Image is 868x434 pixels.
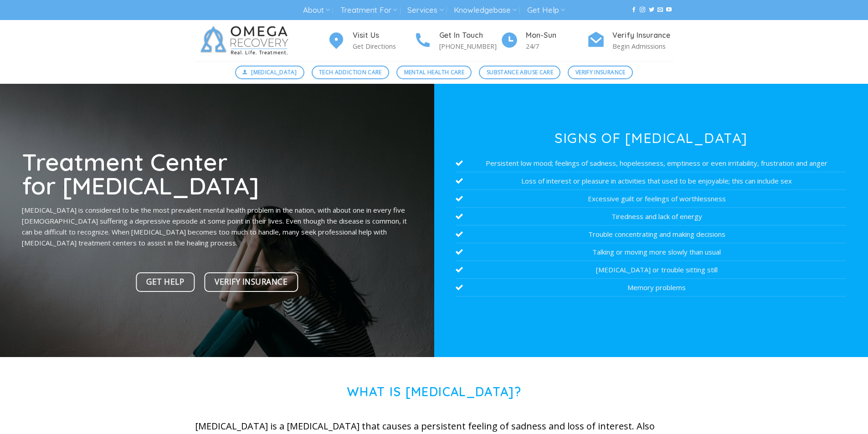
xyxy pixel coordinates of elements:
[353,30,414,41] h4: Visit Us
[527,2,565,19] a: Get Help
[312,66,390,79] a: Tech Addiction Care
[454,2,517,19] a: Knowledgebase
[215,276,288,288] span: Verify Insurance
[612,41,673,51] p: Begin Admissions
[319,68,382,77] span: Tech Addiction Care
[251,68,297,77] span: [MEDICAL_DATA]
[146,276,184,288] span: Get Help
[404,68,464,77] span: Mental Health Care
[195,384,673,399] h1: What is [MEDICAL_DATA]?
[526,41,587,51] p: 24/7
[204,272,298,292] a: Verify Insurance
[612,30,673,41] h4: Verify Insurance
[456,172,846,190] li: Loss of interest or pleasure in activities that used to be enjoyable; this can include sex
[526,30,587,41] h4: Mon-Sun
[456,243,846,261] li: Talking or moving more slowly than usual
[456,154,846,172] li: Persistent low mood; feelings of sadness, hopelessness, emptiness or even irritability, frustrati...
[439,41,500,51] p: [PHONE_NUMBER]
[456,225,846,243] li: Trouble concentrating and making decisions
[407,2,443,19] a: Services
[235,66,304,79] a: [MEDICAL_DATA]
[22,204,412,248] p: [MEDICAL_DATA] is considered to be the most prevalent mental health problem in the nation, with a...
[22,150,412,198] h1: Treatment Center for [MEDICAL_DATA]
[396,66,472,79] a: Mental Health Care
[439,30,500,41] h4: Get In Touch
[340,2,397,19] a: Treatment For
[568,66,633,79] a: Verify Insurance
[487,68,553,77] span: Substance Abuse Care
[456,131,846,145] h3: Signs of [MEDICAL_DATA]
[136,272,195,292] a: Get Help
[456,261,846,279] li: [MEDICAL_DATA] or trouble sitting still
[631,7,637,13] a: Follow on Facebook
[479,66,560,79] a: Substance Abuse Care
[456,208,846,225] li: Tiredness and lack of energy
[327,30,414,52] a: Visit Us Get Directions
[456,190,846,208] li: Excessive guilt or feelings of worthlessness
[575,68,626,77] span: Verify Insurance
[649,7,654,13] a: Follow on Twitter
[666,7,672,13] a: Follow on YouTube
[303,2,330,19] a: About
[414,30,500,52] a: Get In Touch [PHONE_NUMBER]
[640,7,645,13] a: Follow on Instagram
[195,20,298,61] img: Omega Recovery
[657,7,663,13] a: Send us an email
[456,279,846,296] li: Memory problems
[587,30,673,52] a: Verify Insurance Begin Admissions
[353,41,414,51] p: Get Directions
